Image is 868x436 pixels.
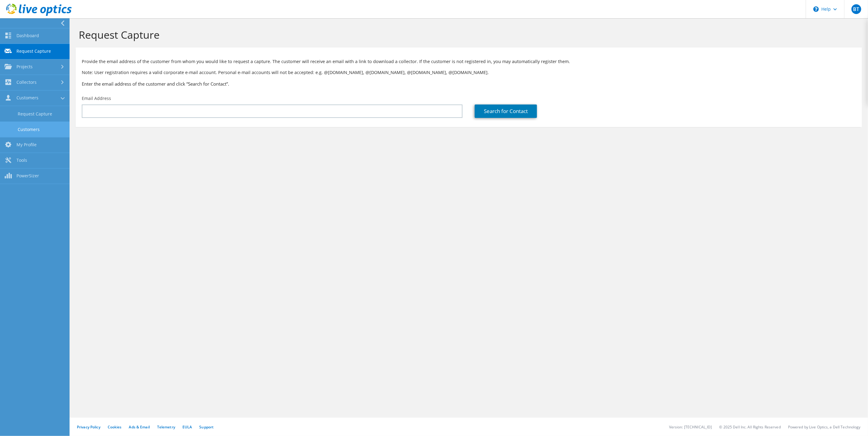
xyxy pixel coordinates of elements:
li: Version: [TECHNICAL_ID] [669,424,712,430]
a: Support [199,424,214,430]
li: © 2025 Dell Inc. All Rights Reserved [719,424,781,430]
span: BT [852,4,861,14]
a: EULA [182,424,192,430]
a: Search for Contact [475,105,537,118]
h3: Enter the email address of the customer and click “Search for Contact”. [82,80,856,87]
p: Provide the email address of the customer from whom you would like to request a capture. The cust... [82,58,856,65]
a: Ads & Email [129,424,150,430]
a: Telemetry [157,424,175,430]
h1: Request Capture [79,28,856,41]
li: Powered by Live Optics, a Dell Technology [788,424,861,430]
a: Cookies [108,424,122,430]
p: Note: User registration requires a valid corporate e-mail account. Personal e-mail accounts will ... [82,69,856,76]
label: Email Address [82,95,111,101]
a: Privacy Policy [77,424,100,430]
svg: \n [813,6,819,12]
